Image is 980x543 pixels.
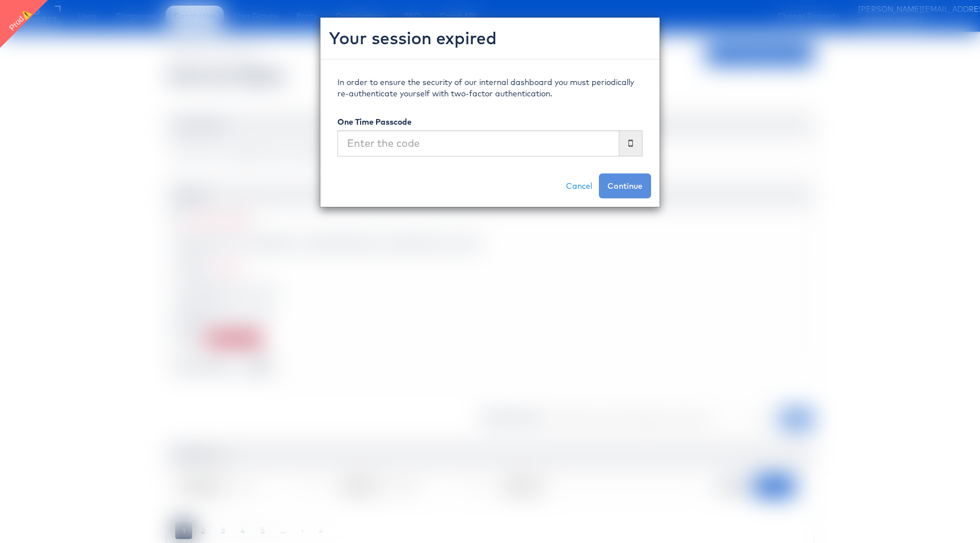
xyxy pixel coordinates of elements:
a: Cancel [559,173,599,198]
label: One Time Passcode [337,116,412,128]
button: Continue [599,173,651,198]
input: Enter the code [337,130,619,156]
h2: Your session expired [329,26,651,50]
p: In order to ensure the security of our internal dashboard you must periodically re-authenticate y... [337,77,643,99]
